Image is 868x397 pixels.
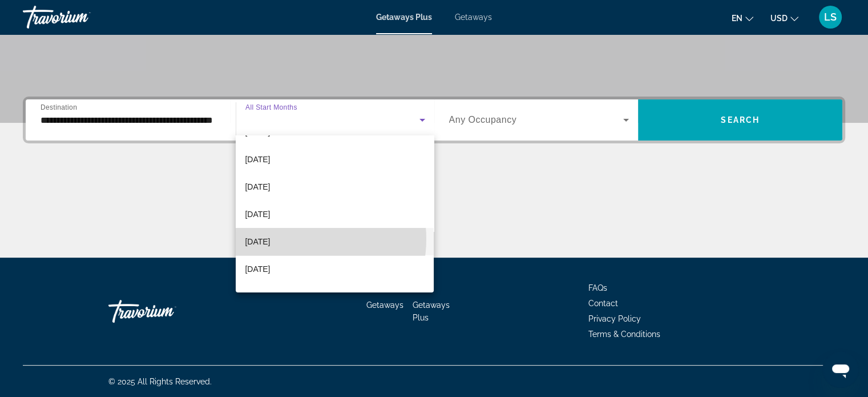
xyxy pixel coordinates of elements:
span: [DATE] [245,180,270,194]
span: [DATE] [245,207,270,221]
iframe: Button to launch messaging window [822,351,859,388]
span: [DATE] [245,290,270,303]
span: [DATE] [245,262,270,276]
span: [DATE] [245,235,270,248]
span: [DATE] [245,153,270,166]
